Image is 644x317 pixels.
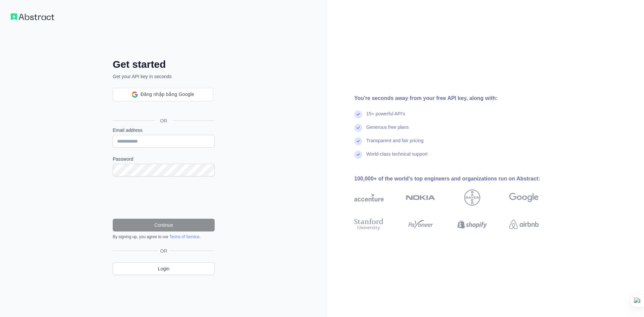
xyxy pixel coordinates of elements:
p: Get your API key in seconds [113,73,215,80]
h2: Get started [113,58,215,70]
div: Generous free plans [366,124,409,137]
label: Email address [113,127,215,134]
div: You're seconds away from your free API key, along with: [354,94,560,102]
img: stanford university [354,217,384,232]
img: Workflow [11,13,54,20]
img: shopify [458,217,487,232]
img: check mark [354,137,362,145]
div: 15+ powerful API's [366,110,405,124]
img: payoneer [406,217,435,232]
iframe: reCAPTCHA [113,184,215,211]
span: OR [158,248,170,254]
img: bayer [464,190,480,206]
div: 100,000+ of the world's top engineers and organizations run on Abstract: [354,175,560,183]
img: google [509,190,539,206]
span: Đăng nhập bằng Google [141,91,194,98]
img: check mark [354,110,362,118]
button: Continue [113,219,215,231]
img: nokia [406,190,435,206]
img: check mark [354,151,362,159]
a: Terms of Service [169,234,199,239]
div: Đăng nhập bằng Google [113,88,213,101]
div: Transparent and fair pricing [366,137,424,151]
div: World-class technical support [366,151,428,164]
iframe: Nút Đăng nhập bằng Google [109,101,217,115]
label: Password [113,156,215,162]
div: By signing up, you agree to our . [113,234,215,240]
img: airbnb [509,217,539,232]
img: check mark [354,124,362,132]
img: accenture [354,190,384,206]
a: Login [113,262,215,275]
span: OR [155,117,173,124]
